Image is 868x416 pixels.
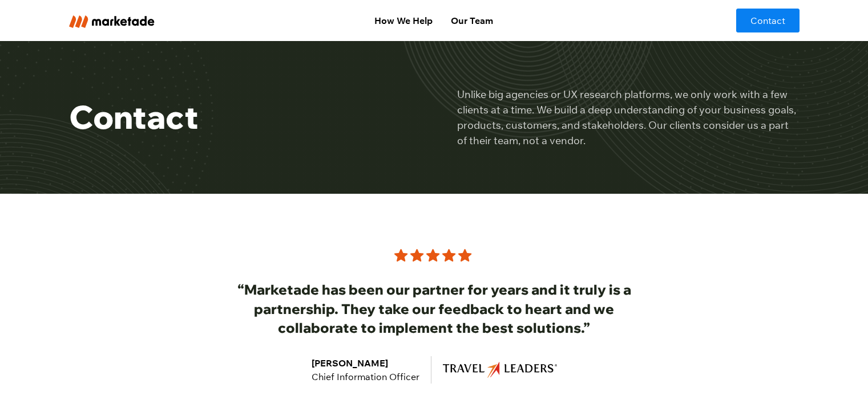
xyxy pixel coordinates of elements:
a: Contact [736,9,800,32]
a: home [69,13,221,27]
a: Our Team [442,9,502,32]
h1: Contact [69,98,411,136]
p: Unlike big agencies or UX research platforms, we only work with a few clients at a time. We build... [457,87,800,148]
div: [PERSON_NAME] [312,356,419,370]
a: How We Help [365,9,442,32]
div: Chief Information Officer [312,370,419,384]
h3: “Marketade has been our partner for years and it truly is a partnership. They take our feedback t... [215,280,653,338]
